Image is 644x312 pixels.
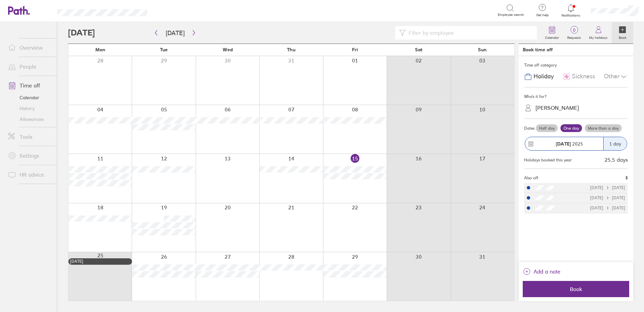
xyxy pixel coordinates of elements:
[415,47,422,52] span: Sat
[3,79,57,92] a: Time off
[95,47,105,52] span: Mon
[165,7,183,13] div: Search
[590,206,625,210] div: [DATE] [DATE]
[524,158,572,162] div: Holidays booked this year
[287,47,295,52] span: Thu
[3,103,57,114] a: History
[563,34,585,40] label: Requests
[563,27,585,33] span: 0
[612,22,633,44] a: Book
[3,149,57,162] a: Settings
[160,27,190,38] button: [DATE]
[524,126,535,131] span: Dates
[532,13,553,17] span: Get help
[352,47,358,52] span: Fri
[3,60,57,73] a: People
[560,3,582,18] a: Notifications
[498,13,524,17] span: Employee search
[590,185,625,190] div: [DATE] [DATE]
[541,22,563,44] a: Calendar
[3,168,57,181] a: HR advice
[585,124,622,132] label: More than a day
[585,34,612,40] label: My holidays
[572,73,595,80] span: Sickness
[406,26,533,39] input: Filter by employee
[603,137,627,150] div: 1 day
[523,281,629,297] button: Book
[556,141,583,147] span: 2025
[524,92,628,102] div: Who's it for?
[625,176,628,180] span: 3
[527,286,624,292] span: Book
[590,196,625,200] div: [DATE] [DATE]
[563,22,585,44] a: 0Requests
[605,157,628,163] div: 25.5 days
[223,47,233,52] span: Wed
[536,124,558,132] label: Half day
[70,259,130,264] div: [DATE]
[560,14,582,18] span: Notifications
[523,47,553,52] div: Book time off
[560,124,582,132] label: One day
[585,22,612,44] a: My holidays
[524,176,538,180] span: Also off
[478,47,487,52] span: Sun
[3,92,57,103] a: Calendar
[556,141,571,147] strong: [DATE]
[536,105,579,111] div: [PERSON_NAME]
[3,130,57,144] a: Tools
[524,60,628,70] div: Time off category
[523,266,560,277] button: Add a note
[160,47,168,52] span: Tue
[534,73,554,80] span: Holiday
[541,34,563,40] label: Calendar
[534,266,560,277] span: Add a note
[3,114,57,125] a: Allowances
[615,34,631,40] label: Book
[3,41,57,54] a: Overview
[604,70,628,83] div: Other
[524,133,628,154] button: [DATE] 20251 day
